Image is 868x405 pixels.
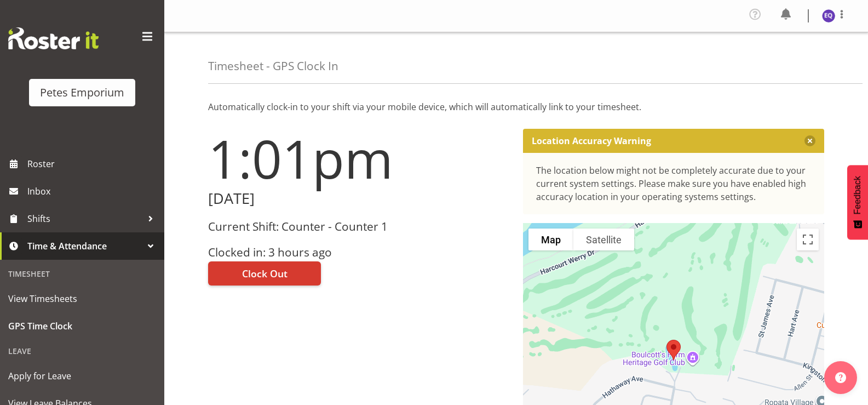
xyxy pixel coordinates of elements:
[536,164,812,203] div: The location below might not be completely accurate due to your current system settings. Please m...
[528,229,573,250] button: Show street map
[8,318,156,334] span: GPS Time Clock
[208,129,510,188] h1: 1:01pm
[208,190,510,207] h2: [DATE]
[3,312,162,340] a: GPS Time Clock
[3,340,162,362] div: Leave
[3,263,162,285] div: Timesheet
[3,285,162,312] a: View Timesheets
[27,183,159,199] span: Inbox
[208,60,338,72] h4: Timesheet - GPS Clock In
[853,176,863,214] span: Feedback
[797,229,819,250] button: Toggle fullscreen view
[208,220,510,233] h3: Current Shift: Counter - Counter 1
[822,9,835,22] img: esperanza-querido10799.jpg
[3,362,162,390] a: Apply for Leave
[847,165,868,239] button: Feedback - Show survey
[804,135,815,146] button: Close message
[573,229,634,250] button: Show satellite imagery
[8,290,156,307] span: View Timesheets
[8,368,156,384] span: Apply for Leave
[27,210,142,227] span: Shifts
[208,100,824,113] p: Automatically clock-in to your shift via your mobile device, which will automatically link to you...
[27,156,159,172] span: Roster
[208,261,321,286] button: Clock Out
[40,84,124,101] div: Petes Emporium
[532,135,651,146] p: Location Accuracy Warning
[242,266,288,281] span: Clock Out
[835,372,846,383] img: help-xxl-2.png
[208,246,510,259] h3: Clocked in: 3 hours ago
[27,238,142,254] span: Time & Attendance
[8,27,99,49] img: Rosterit website logo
